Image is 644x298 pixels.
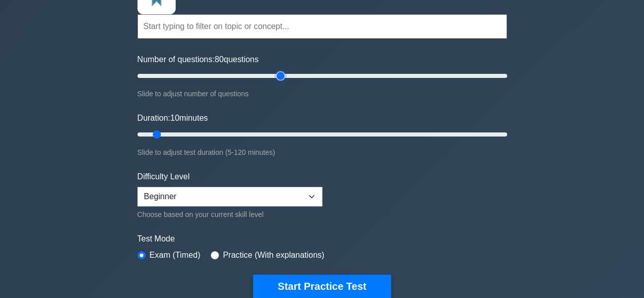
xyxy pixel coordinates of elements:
[137,53,259,66] label: Number of questions: questions
[150,249,201,261] label: Exam (Timed)
[253,275,390,298] button: Start Practice Test
[137,112,208,124] label: Duration: minutes
[215,55,224,64] span: 80
[137,88,507,100] div: Slide to adjust number of questions
[170,114,179,122] span: 10
[137,208,322,221] div: Choose based on your current skill level
[137,146,507,158] div: Slide to adjust test duration (5-120 minutes)
[137,171,190,183] label: Difficulty Level
[137,14,507,39] input: Start typing to filter on topic or concept...
[223,249,324,261] label: Practice (With explanations)
[137,233,507,245] label: Test Mode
